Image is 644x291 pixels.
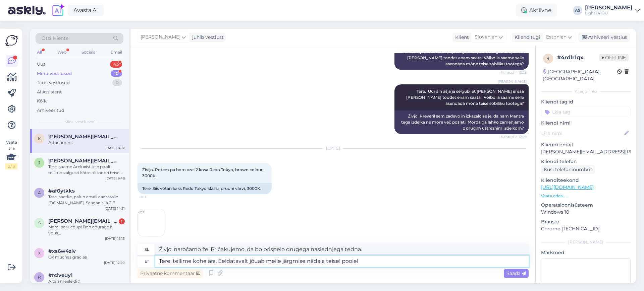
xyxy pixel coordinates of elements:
div: 0 [112,79,122,86]
div: Tere, saatke, palun email aadressile [DOMAIN_NAME]. Saadan siia 2-3 tunni jooksul pakkumise. [48,194,125,206]
p: Brauser [541,218,631,225]
div: Pozdravljeni Uurisin asja ja selgub, et [PERSON_NAME] ei saa [PERSON_NAME] toodet enam saata. Või... [394,46,529,70]
span: 4 [547,56,549,61]
span: 8:01 [140,195,165,200]
span: [PERSON_NAME] [141,33,180,41]
div: Ok muchas gracias [48,254,125,260]
span: #xs6w4zlv [48,248,76,254]
div: Küsi telefoninumbrit [541,165,595,174]
div: [DATE] [138,145,529,151]
div: AI Assistent [37,89,62,95]
div: 10 [111,70,122,77]
p: Windows 10 [541,209,631,216]
span: [PERSON_NAME] [498,79,527,84]
div: Minu vestlused [37,70,72,77]
div: Klienditugi [512,34,540,41]
div: Kõik [37,98,47,104]
p: Chrome [TECHNICAL_ID] [541,225,631,232]
div: Merci beaucoup! Bon courage à vous... [48,224,125,236]
div: Arhiveeri vestlus [578,33,630,42]
div: [PERSON_NAME] [541,239,631,245]
div: Privaatne kommentaar [138,269,203,278]
div: juhib vestlust [190,34,224,41]
div: [DATE] 8:02 [105,146,125,151]
p: Kliendi telefon [541,158,631,165]
img: Askly Logo [5,34,18,47]
a: Avasta AI [68,5,104,16]
div: Light24 OÜ [585,10,633,16]
div: Aktiivne [516,4,557,16]
div: Aitan meeleldi :) [48,278,125,284]
div: All [36,48,43,57]
p: Vaata edasi ... [541,193,631,199]
a: [URL][DOMAIN_NAME] [541,184,594,190]
div: Tere. Siis võtan kaks Redo Tokyo klaasi, pruuni värvi, 3000K. [138,183,272,194]
textarea: Tere, tellime kohe ära. Eeldatavalt jõuab meile järgmise nädala teisel poolel [155,256,529,267]
div: [DATE] 12:20 [104,260,125,265]
div: [DATE] 14:51 [105,206,125,211]
div: Uus [37,61,45,68]
div: Kliendi info [541,88,631,94]
span: Otsi kliente [42,35,68,42]
p: Kliendi tag'id [541,98,631,105]
span: Estonian [546,33,567,41]
div: [PERSON_NAME] [585,5,633,10]
div: Attachment [48,140,125,146]
span: Živijo. Potem pa bom vzel 2 kosa Redo Tokyo, brown colour, 3000K. [142,167,265,178]
div: Email [109,48,123,57]
p: [PERSON_NAME][EMAIL_ADDRESS][PERSON_NAME][DOMAIN_NAME] [541,148,631,155]
p: Klienditeekond [541,177,631,184]
span: Nähtud ✓ 12:29 [501,134,527,139]
div: Socials [80,48,97,57]
div: Vaata siia [5,139,17,169]
p: Kliendi email [541,141,631,148]
div: [DATE] 13:15 [105,236,125,241]
span: k [38,136,41,141]
div: [DATE] 9:48 [105,176,125,181]
div: 1 [119,218,125,224]
div: # 4rdlr1qx [557,54,599,62]
span: Slovenian [475,33,497,41]
input: Lisa nimi [541,130,623,137]
img: Attachment [138,209,165,236]
p: Märkmed [541,249,631,256]
span: Nähtud ✓ 12:28 [501,70,527,75]
span: s [38,220,41,225]
div: Tere, saame Areluxist teie poolt tellitud valgusti kätte oktoobri teisel poolel. Saadam siis kohe... [48,164,125,176]
input: Lisa tag [541,107,631,117]
a: [PERSON_NAME]Light24 OÜ [585,5,640,16]
textarea: Živjo, naročamo že. Pričakujemo, da bo prispelo drugega naslednjega tedna. [155,244,529,255]
span: j [38,160,40,165]
span: Tere. Uurisin asja ja selgub, et [PERSON_NAME] ei saa [PERSON_NAME] toodet enam saata. Võibolla s... [406,89,525,106]
img: explore-ai [51,3,65,17]
p: Operatsioonisüsteem [541,202,631,209]
span: 8:02 [140,236,165,241]
div: et [145,256,149,267]
span: kovac.zoran@siol.net [48,134,118,140]
div: 43 [110,61,122,68]
span: Minu vestlused [64,119,95,125]
span: #af0ytkks [48,188,75,194]
span: Saada [506,270,526,276]
span: Offline [599,54,629,61]
span: #rclveuy1 [48,272,73,278]
span: sylvie.chenavas@hotmail.fr [48,218,118,224]
div: sl [145,244,149,255]
div: Web [56,48,68,57]
div: Klient [452,34,469,41]
span: a [38,190,41,195]
span: r [38,275,41,280]
div: AS [573,6,582,15]
p: Kliendi nimi [541,120,631,127]
span: j.papineau@pholia.fr [48,158,118,164]
div: Tiimi vestlused [37,79,70,86]
div: [GEOGRAPHIC_DATA], [GEOGRAPHIC_DATA] [543,68,617,82]
div: Arhiveeritud [37,107,64,114]
div: 2 / 3 [5,163,17,169]
div: Živjo. Preveril sem zadevo in izkazalo se je, da nam Mantra tega izdelka ne more več poslati. Mor... [394,111,529,134]
span: x [38,250,41,256]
